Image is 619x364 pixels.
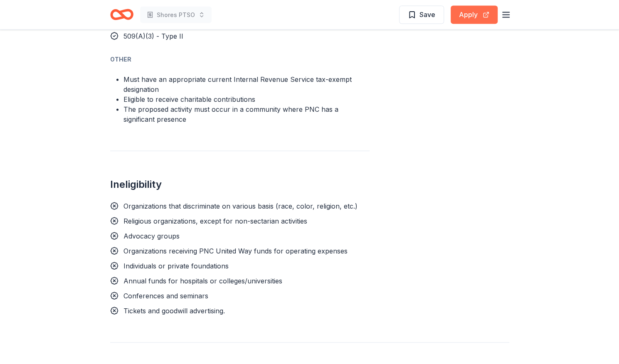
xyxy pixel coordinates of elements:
span: Shores PTSO [157,10,195,20]
li: The proposed activity must occur in a community where PNC has a significant presence [123,104,370,124]
span: Tickets and goodwill advertising. [123,307,225,315]
div: Other [110,54,370,64]
span: Conferences and seminars [123,292,208,300]
span: Save [419,9,435,20]
li: Eligible to receive charitable contributions [123,94,370,104]
span: Annual funds for hospitals or colleges/universities [123,277,282,285]
a: Home [110,5,133,25]
button: Save [399,6,444,24]
button: Shores PTSO [140,7,212,23]
span: Organizations that discriminate on various basis (race, color, religion, etc.) [123,202,358,210]
span: Advocacy groups [123,232,180,240]
button: Apply [451,6,498,24]
span: 509(A)(3) - Type II [123,32,183,40]
span: Religious organizations, except for non-sectarian activities [123,217,307,225]
h2: Ineligibility [110,178,370,191]
span: Organizations receiving PNC United Way funds for operating expenses [123,247,348,255]
li: Must have an appropriate current Internal Revenue Service tax-exempt designation [123,74,370,94]
span: Individuals or private foundations [123,262,229,270]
